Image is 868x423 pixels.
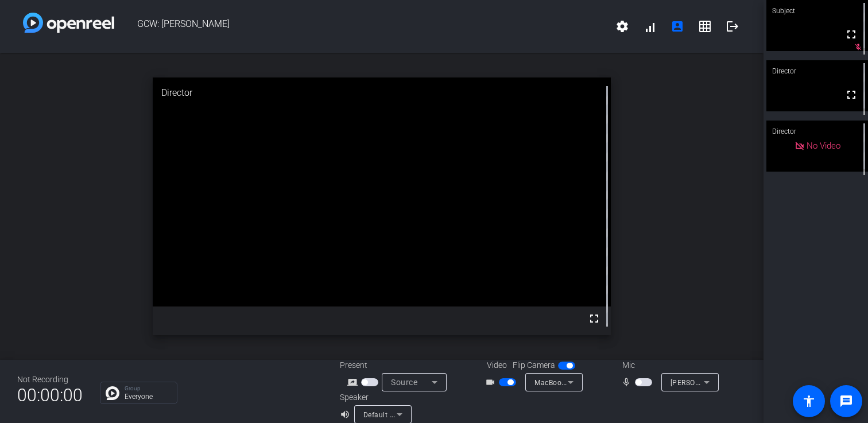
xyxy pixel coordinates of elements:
p: Group [125,386,171,391]
div: Mic [611,359,726,371]
span: 00:00:00 [17,381,83,409]
img: white-gradient.svg [23,13,114,33]
mat-icon: settings [615,20,629,33]
span: GCW: [PERSON_NAME] [114,13,609,40]
div: Director [766,60,868,82]
mat-icon: fullscreen [844,88,858,102]
button: signal_cellular_alt [636,13,664,40]
span: [PERSON_NAME] iPhone Microphone [671,378,794,387]
mat-icon: accessibility [802,394,816,408]
span: Default - AirPods [363,410,421,419]
mat-icon: logout [726,20,739,33]
span: Source [391,378,417,387]
mat-icon: mic_none [621,375,635,389]
span: Video [487,359,507,371]
div: Director [766,121,868,142]
div: Speaker [340,391,409,403]
mat-icon: account_box [671,20,684,33]
img: Chat Icon [106,386,119,400]
div: Not Recording [17,374,83,386]
mat-icon: videocam_outline [485,375,499,389]
p: Everyone [125,393,171,400]
span: No Video [807,141,840,151]
mat-icon: screen_share_outline [347,375,361,389]
span: Flip Camera [513,359,555,371]
div: Director [153,77,611,108]
mat-icon: message [839,394,853,408]
div: Present [340,359,455,371]
span: MacBook Pro Camera (0000:0001) [534,378,651,387]
mat-icon: grid_on [698,20,712,33]
mat-icon: fullscreen [844,28,858,41]
mat-icon: fullscreen [587,312,601,325]
mat-icon: volume_up [340,408,354,421]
